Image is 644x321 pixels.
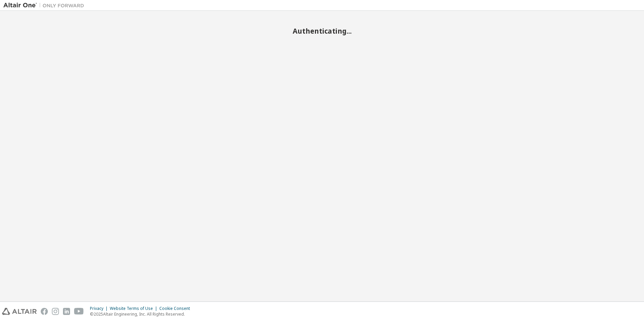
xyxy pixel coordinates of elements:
[159,306,194,311] div: Cookie Consent
[3,27,641,35] h2: Authenticating...
[2,308,37,315] img: altair_logo.svg
[41,308,48,315] img: facebook.svg
[63,308,70,315] img: linkedin.svg
[90,306,110,311] div: Privacy
[90,311,194,317] p: © 2025 Altair Engineering, Inc. All Rights Reserved.
[74,308,84,315] img: youtube.svg
[52,308,59,315] img: instagram.svg
[3,2,88,9] img: Altair One
[110,306,159,311] div: Website Terms of Use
